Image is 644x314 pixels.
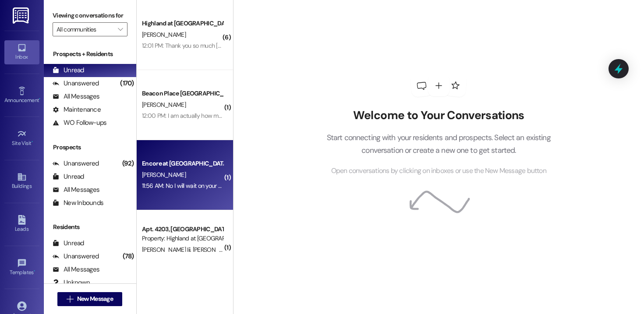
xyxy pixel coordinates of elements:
[142,159,223,168] div: Encore at [GEOGRAPHIC_DATA]
[57,22,113,36] input: All communities
[53,92,99,101] div: All Messages
[44,143,136,152] div: Prospects
[142,112,264,120] div: 12:00 PM: I am actually how much is the deposit
[32,139,33,145] span: •
[44,222,136,232] div: Residents
[53,239,84,248] div: Unread
[313,131,564,156] p: Start connecting with your residents and prospects. Select an existing conversation or create a n...
[142,101,186,109] span: [PERSON_NAME]
[142,225,223,234] div: Apt. 4203, [GEOGRAPHIC_DATA] at [GEOGRAPHIC_DATA]
[331,166,546,176] span: Open conversations by clicking on inboxes or use the New Message button
[53,252,99,261] div: Unanswered
[313,109,564,123] h2: Welcome to Your Conversations
[4,169,39,193] a: Buildings
[142,182,247,190] div: 11:56 AM: No I will wait on your 3 bedroom
[118,26,123,33] i: 
[34,268,35,274] span: •
[142,246,193,254] span: [PERSON_NAME] Iii
[57,292,122,306] button: New Message
[67,296,73,303] i: 
[120,157,136,170] div: (92)
[44,49,136,59] div: Prospects + Residents
[53,265,99,274] div: All Messages
[4,256,39,279] a: Templates •
[53,79,99,88] div: Unanswered
[53,66,84,75] div: Unread
[53,105,101,114] div: Maintenance
[39,96,40,102] span: •
[13,7,31,24] img: ResiDesk Logo
[192,246,236,254] span: [PERSON_NAME]
[142,234,223,243] div: Property: Highland at [GEOGRAPHIC_DATA]
[53,159,99,168] div: Unanswered
[53,172,84,181] div: Unread
[53,185,99,194] div: All Messages
[142,19,223,28] div: Highland at [GEOGRAPHIC_DATA]
[142,89,223,98] div: Beacon Place [GEOGRAPHIC_DATA] Prospect
[120,250,136,263] div: (78)
[118,77,136,90] div: (170)
[142,42,262,49] div: 12:01 PM: Thank you so much [PERSON_NAME]!
[4,212,39,236] a: Leads
[4,40,39,64] a: Inbox
[53,198,103,208] div: New Inbounds
[53,9,127,22] label: Viewing conversations for
[53,278,90,287] div: Unknown
[53,118,106,127] div: WO Follow-ups
[77,294,113,303] span: New Message
[142,171,186,179] span: [PERSON_NAME]
[4,127,39,150] a: Site Visit •
[142,31,186,39] span: [PERSON_NAME]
